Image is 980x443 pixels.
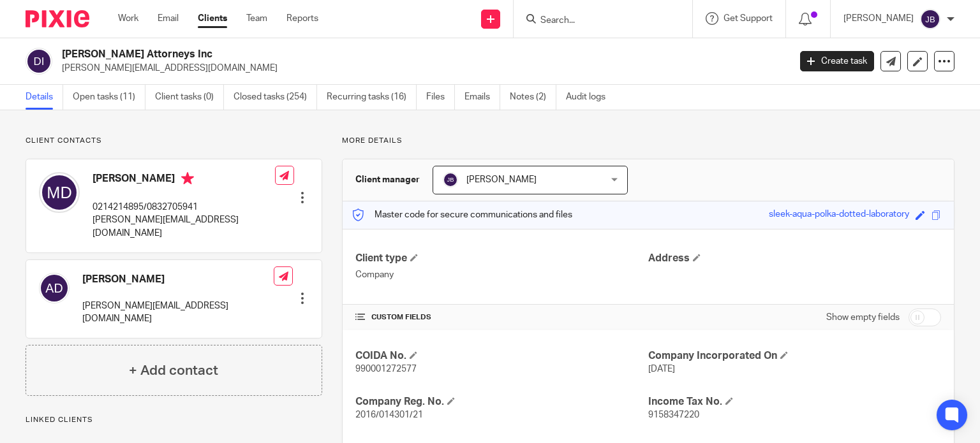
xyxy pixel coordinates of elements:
p: [PERSON_NAME][EMAIL_ADDRESS][DOMAIN_NAME] [93,214,275,240]
p: [PERSON_NAME][EMAIL_ADDRESS][DOMAIN_NAME] [82,300,274,326]
p: 0214214895/0832705941 [93,201,275,214]
a: Details [26,85,63,110]
a: Audit logs [566,85,615,110]
h4: [PERSON_NAME] [93,172,275,188]
h4: Company Reg. No. [355,395,648,409]
h4: COIDA No. [355,349,648,363]
a: Notes (2) [510,85,556,110]
span: [DATE] [648,365,675,374]
h4: CUSTOM FIELDS [355,312,648,323]
img: svg%3E [39,273,70,303]
div: sleek-aqua-polka-dotted-laboratory [769,208,909,222]
h2: [PERSON_NAME] Attorneys Inc [62,48,637,61]
span: 9158347220 [648,410,699,419]
p: Linked clients [26,415,322,425]
a: Clients [198,12,227,25]
a: Closed tasks (254) [234,85,317,110]
a: Team [246,12,267,25]
a: Email [158,12,179,25]
img: svg%3E [920,9,940,29]
a: Work [118,12,138,25]
p: [PERSON_NAME][EMAIL_ADDRESS][DOMAIN_NAME] [62,62,781,75]
input: Search [539,15,654,27]
p: Company [355,268,648,281]
p: Master code for secure communications and files [352,208,572,221]
a: Reports [286,12,318,25]
label: Show empty fields [826,311,900,324]
a: Open tasks (11) [73,85,145,110]
i: Primary [181,172,194,185]
p: Client contacts [26,136,322,146]
h3: Client manager [355,173,420,186]
h4: Address [648,252,941,265]
a: Create task [800,51,874,71]
h4: [PERSON_NAME] [82,273,274,286]
span: [PERSON_NAME] [466,175,537,184]
a: Client tasks (0) [155,85,224,110]
img: svg%3E [443,172,458,187]
h4: Company Incorporated On [648,349,941,363]
span: 2016/014301/21 [355,410,423,419]
img: Pixie [26,10,89,27]
a: Files [426,85,455,110]
span: 990001272577 [355,365,417,374]
img: svg%3E [39,172,80,213]
h4: Income Tax No. [648,395,941,409]
a: Recurring tasks (16) [327,85,417,110]
a: Emails [464,85,500,110]
h4: Client type [355,252,648,265]
span: Get Support [724,14,773,23]
img: svg%3E [26,48,52,75]
h4: + Add contact [129,361,218,381]
p: More details [342,136,954,146]
p: [PERSON_NAME] [843,12,914,25]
